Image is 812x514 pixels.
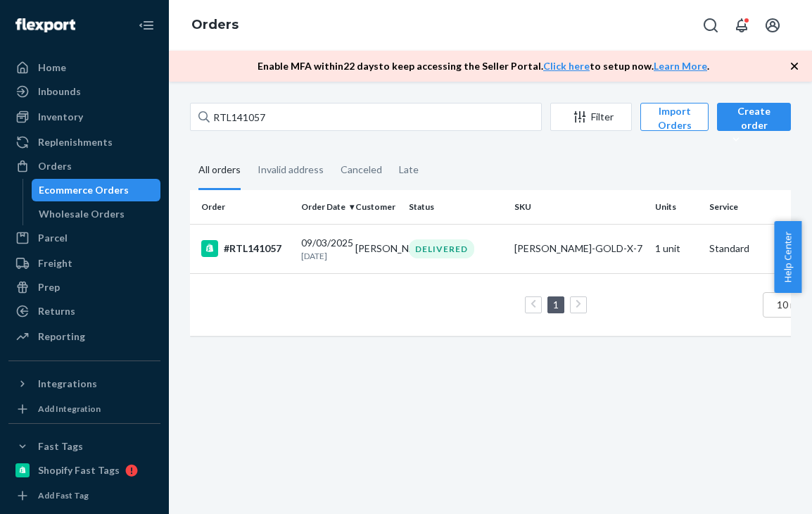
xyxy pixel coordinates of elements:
[201,240,290,257] div: #RTL141057
[8,155,160,177] a: Orders
[409,239,474,258] div: DELIVERED
[8,401,160,418] a: Add Integration
[550,103,632,131] button: Filter
[132,11,160,39] button: Close Navigation
[258,59,709,73] p: Enable MFA within 22 days to keep accessing the Seller Portal. to setup now. .
[8,252,160,275] a: Freight
[8,300,160,322] a: Returns
[38,110,83,124] div: Inventory
[39,183,129,197] div: Ecommerce Orders
[180,5,250,46] ol: breadcrumbs
[709,242,804,256] p: Standard
[355,201,398,213] div: Customer
[774,221,801,293] button: Help Center
[8,325,160,348] a: Reporting
[38,377,97,391] div: Integrations
[350,224,404,273] td: [PERSON_NAME]
[39,207,125,221] div: Wholesale Orders
[543,60,590,72] a: Click here
[341,151,382,188] div: Canceled
[38,159,72,173] div: Orders
[759,11,787,39] button: Open account menu
[32,179,161,201] a: Ecommerce Orders
[649,224,704,273] td: 1 unit
[38,403,101,415] div: Add Integration
[38,463,120,477] div: Shopify Fast Tags
[649,190,704,224] th: Units
[191,17,239,32] a: Orders
[8,80,160,103] a: Inbounds
[8,459,160,482] a: Shopify Fast Tags
[399,151,419,188] div: Late
[640,103,709,131] button: Import Orders
[38,61,66,75] div: Home
[514,242,644,256] div: [PERSON_NAME]-GOLD-X-7
[8,372,160,395] button: Integrations
[38,280,60,294] div: Prep
[38,84,81,99] div: Inbounds
[38,231,68,245] div: Parcel
[723,472,798,507] iframe: Opens a widget where you can chat to one of our agents
[301,236,344,262] div: 09/03/2025
[697,11,725,39] button: Open Search Box
[38,304,75,318] div: Returns
[728,104,780,146] div: Create order
[258,151,324,188] div: Invalid address
[8,131,160,153] a: Replenishments
[198,151,241,190] div: All orders
[717,103,791,131] button: Create order
[38,439,83,453] div: Fast Tags
[190,103,542,131] input: Search orders
[8,276,160,299] a: Prep
[38,489,89,501] div: Add Fast Tag
[8,487,160,504] a: Add Fast Tag
[509,190,649,224] th: SKU
[8,227,160,249] a: Parcel
[550,299,562,311] a: Page 1 is your current page
[728,11,756,39] button: Open notifications
[301,250,344,262] p: [DATE]
[32,203,161,225] a: Wholesale Orders
[15,18,75,32] img: Flexport logo
[704,190,809,224] th: Service
[654,60,707,72] a: Learn More
[38,256,72,270] div: Freight
[190,190,296,224] th: Order
[8,56,160,79] a: Home
[8,106,160,128] a: Inventory
[296,190,350,224] th: Order Date
[551,110,631,124] div: Filter
[38,135,113,149] div: Replenishments
[8,435,160,458] button: Fast Tags
[403,190,509,224] th: Status
[38,330,85,344] div: Reporting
